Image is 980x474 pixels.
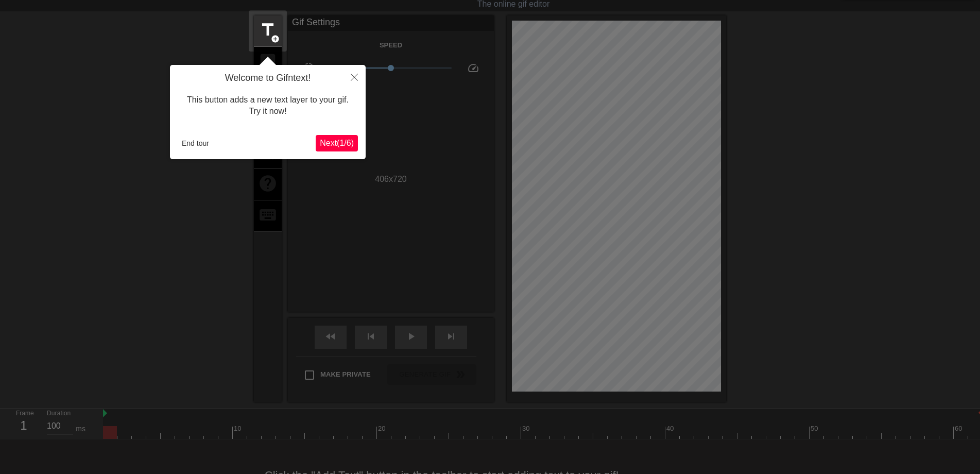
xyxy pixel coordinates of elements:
[316,135,358,151] button: Next
[178,136,213,151] button: End tour
[343,65,366,89] button: Close
[320,139,354,147] span: Next ( 1 / 6 )
[178,73,358,84] h4: Welcome to Gifntext!
[178,84,358,128] div: This button adds a new text layer to your gif. Try it now!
